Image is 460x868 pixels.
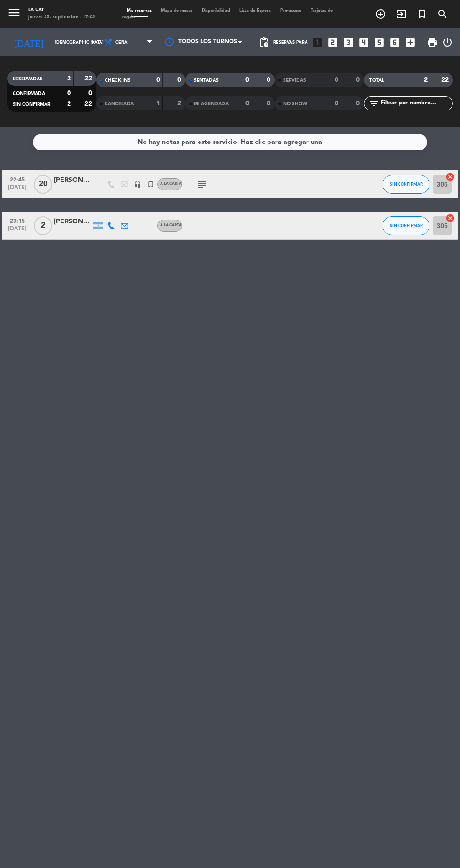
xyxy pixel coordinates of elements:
span: A LA CARTA [160,182,182,186]
i: exit_to_app [396,8,407,20]
span: CHECK INS [105,78,130,83]
i: [DATE] [7,33,50,52]
span: SERVIDAS [283,78,306,83]
i: looks_6 [389,36,401,48]
span: Reservas para [273,40,308,45]
span: SIN CONFIRMAR [390,223,423,228]
strong: 22 [85,75,94,82]
span: Lista de Espera [235,8,276,13]
strong: 22 [442,77,451,83]
span: 23:15 [6,215,29,226]
strong: 0 [67,90,71,96]
i: menu [7,6,21,20]
span: [DATE] [6,184,29,195]
span: Cena [115,40,128,45]
div: jueves 25. septiembre - 17:02 [28,14,95,21]
span: pending_actions [258,37,269,48]
strong: 1 [156,100,160,107]
i: looks_5 [373,36,385,48]
span: 20 [34,175,52,194]
strong: 0 [156,77,160,83]
strong: 22 [85,101,94,107]
strong: 0 [267,77,273,83]
strong: 0 [335,77,338,83]
div: [PERSON_NAME] [54,216,92,227]
strong: 0 [245,77,249,83]
strong: 0 [178,77,184,83]
span: CANCELADA [105,102,134,106]
div: LOG OUT [442,28,453,56]
span: RE AGENDADA [194,102,229,106]
span: RESERVADAS [13,77,43,81]
span: SIN CONFIRMAR [13,102,50,107]
span: Disponibilidad [197,8,235,13]
span: SIN CONFIRMAR [390,181,423,187]
i: turned_in_not [416,8,428,20]
span: Mapa de mesas [156,8,197,13]
strong: 0 [356,100,362,107]
span: 22:45 [6,174,29,184]
span: SENTADAS [194,78,219,83]
input: Filtrar por nombre... [380,98,452,109]
strong: 0 [89,90,94,96]
i: looks_4 [358,36,370,48]
strong: 0 [245,100,249,107]
strong: 2 [67,101,71,107]
div: La Uat [28,7,95,14]
span: print [427,37,438,48]
span: Pre-acceso [276,8,306,13]
i: arrow_drop_down [87,37,99,48]
strong: 0 [267,100,273,107]
i: headset_mic [134,181,141,188]
button: SIN CONFIRMAR [383,216,429,235]
i: power_settings_new [442,37,453,48]
strong: 2 [178,100,184,107]
button: menu [7,6,21,22]
i: search [437,8,448,20]
i: subject [196,179,207,190]
button: SIN CONFIRMAR [383,175,429,194]
strong: 0 [356,77,362,83]
span: CONFIRMADA [13,91,45,96]
i: looks_3 [342,36,354,48]
strong: 0 [335,100,338,107]
i: filter_list [368,98,380,109]
i: add_box [404,36,416,48]
span: Mis reservas [122,8,156,13]
i: add_circle_outline [375,8,386,20]
span: TOTAL [369,78,384,83]
div: No hay notas para este servicio. Haz clic para agregar una [138,137,322,148]
span: A LA CARTA [160,223,182,227]
strong: 2 [424,77,428,83]
span: 2 [34,216,52,235]
i: looks_two [327,36,339,48]
i: turned_in_not [147,181,154,188]
div: [PERSON_NAME] [54,175,92,186]
i: looks_one [311,36,323,48]
strong: 2 [67,75,71,82]
i: cancel [445,213,455,223]
span: [DATE] [6,226,29,237]
i: cancel [445,172,455,181]
span: NO SHOW [283,102,307,106]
